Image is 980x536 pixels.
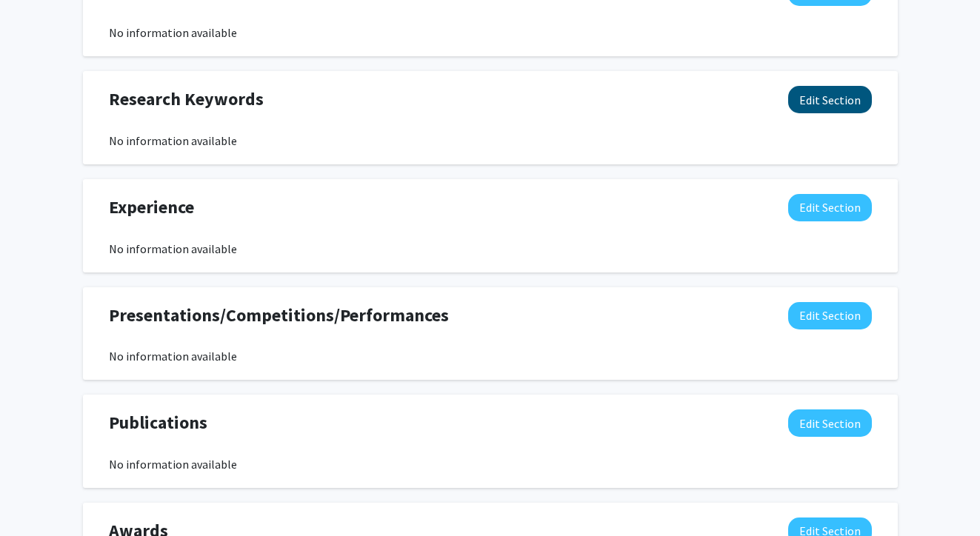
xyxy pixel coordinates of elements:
[788,194,872,221] button: Edit Experience
[788,302,872,329] button: Edit Presentations/Competitions/Performances
[11,469,63,525] iframe: Chat
[109,194,194,221] span: Experience
[109,240,872,258] div: No information available
[109,86,264,113] span: Research Keywords
[109,347,872,365] div: No information available
[109,302,449,329] span: Presentations/Competitions/Performances
[788,409,872,437] button: Edit Publications
[109,132,872,150] div: No information available
[109,409,207,436] span: Publications
[788,86,872,113] button: Edit Research Keywords
[109,455,872,473] div: No information available
[109,24,872,41] div: No information available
